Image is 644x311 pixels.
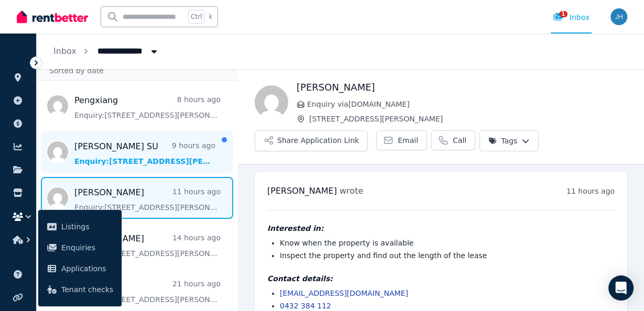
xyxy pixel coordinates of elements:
[376,130,427,150] a: Email
[280,302,331,310] a: 0432 384 112
[188,10,204,24] span: Ctrl
[559,11,567,17] span: 1
[255,130,368,151] button: Share Application Link
[61,241,113,254] span: Enquiries
[74,94,221,120] a: Pengxiang8 hours agoEnquiry:[STREET_ADDRESS][PERSON_NAME].
[17,9,88,25] img: RentBetter
[309,114,627,124] span: [STREET_ADDRESS][PERSON_NAME]
[74,232,221,259] a: [PERSON_NAME]14 hours agoEnquiry:[STREET_ADDRESS][PERSON_NAME].
[488,136,517,146] span: Tags
[280,250,615,261] li: Inspect the property and find out the length of the lease
[280,289,408,297] a: [EMAIL_ADDRESS][DOMAIN_NAME]
[209,13,212,21] span: k
[42,237,117,258] a: Enquiries
[608,275,634,301] div: Open Intercom Messenger
[42,216,117,237] a: Listings
[53,46,77,56] a: Inbox
[280,238,615,248] li: Know when the property is available
[37,34,176,69] nav: Breadcrumb
[307,99,627,109] span: Enquiry via [DOMAIN_NAME]
[267,223,615,234] h4: Interested in:
[267,273,615,284] h4: Contact details:
[255,85,288,119] img: Holly
[553,12,590,23] div: Inbox
[398,135,418,146] span: Email
[74,186,221,213] a: [PERSON_NAME]11 hours agoEnquiry:[STREET_ADDRESS][PERSON_NAME].
[566,187,615,195] time: 11 hours ago
[431,130,475,150] a: Call
[479,130,539,151] button: Tags
[74,140,215,166] a: [PERSON_NAME] SU9 hours agoEnquiry:[STREET_ADDRESS][PERSON_NAME].
[610,8,627,25] img: Serenity Stays Management Pty Ltd
[297,80,627,95] h1: [PERSON_NAME]
[42,279,117,300] a: Tenant checks
[37,61,237,81] div: Sorted by date
[340,186,363,196] span: wrote
[42,258,117,279] a: Applications
[74,279,221,305] a: Yue21 hours agoEnquiry:[STREET_ADDRESS][PERSON_NAME].
[61,283,113,296] span: Tenant checks
[267,186,337,196] span: [PERSON_NAME]
[453,135,466,146] span: Call
[61,220,113,233] span: Listings
[61,262,113,275] span: Applications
